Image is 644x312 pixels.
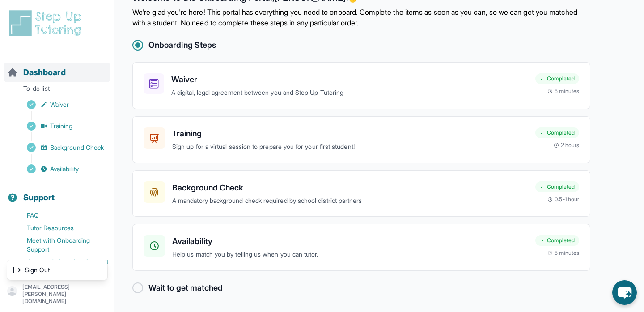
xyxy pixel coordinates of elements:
[171,73,528,86] h3: Waiver
[7,120,114,132] a: Training
[172,235,528,248] h3: Availability
[7,260,107,280] div: [EMAIL_ADDRESS][PERSON_NAME][DOMAIN_NAME]
[7,256,114,268] a: Contact Onboarding Support
[172,249,528,260] p: Help us match you by telling us when you can tutor.
[7,66,66,79] a: Dashboard
[7,234,114,256] a: Meet with Onboarding Support
[547,249,579,257] div: 5 minutes
[50,143,104,152] span: Background Check
[132,170,590,217] a: Background CheckA mandatory background check required by school district partnersCompleted0.5-1 hour
[172,196,528,206] p: A mandatory background check required by school district partners
[171,88,528,98] p: A digital, legal agreement between you and Step Up Tutoring
[4,84,110,97] p: To-do list
[7,163,114,175] a: Availability
[23,66,66,79] span: Dashboard
[7,98,114,111] a: Waiver
[547,196,579,203] div: 0.5-1 hour
[7,222,114,234] a: Tutor Resources
[172,127,528,140] h3: Training
[7,9,87,38] img: logo
[132,116,590,163] a: TrainingSign up for a virtual session to prepare you for your first student!Completed2 hours
[7,283,107,305] button: [EMAIL_ADDRESS][PERSON_NAME][DOMAIN_NAME]
[535,181,579,192] div: Completed
[148,282,223,294] h2: Wait to get matched
[23,191,55,204] span: Support
[7,141,114,154] a: Background Check
[50,100,69,109] span: Waiver
[172,181,528,194] h3: Background Check
[132,224,590,271] a: AvailabilityHelp us match you by telling us when you can tutor.Completed5 minutes
[535,235,579,246] div: Completed
[132,62,590,109] a: WaiverA digital, legal agreement between you and Step Up TutoringCompleted5 minutes
[547,88,579,95] div: 5 minutes
[9,262,106,278] a: Sign Out
[22,283,107,305] p: [EMAIL_ADDRESS][PERSON_NAME][DOMAIN_NAME]
[172,142,528,152] p: Sign up for a virtual session to prepare you for your first student!
[535,127,579,138] div: Completed
[4,52,110,82] button: Dashboard
[7,209,114,222] a: FAQ
[554,142,580,149] div: 2 hours
[132,7,590,28] p: We're glad you're here! This portal has everything you need to onboard. Complete the items as soo...
[612,280,637,305] button: chat-button
[4,177,110,207] button: Support
[50,164,79,173] span: Availability
[535,73,579,84] div: Completed
[50,122,73,131] span: Training
[148,39,216,51] h2: Onboarding Steps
